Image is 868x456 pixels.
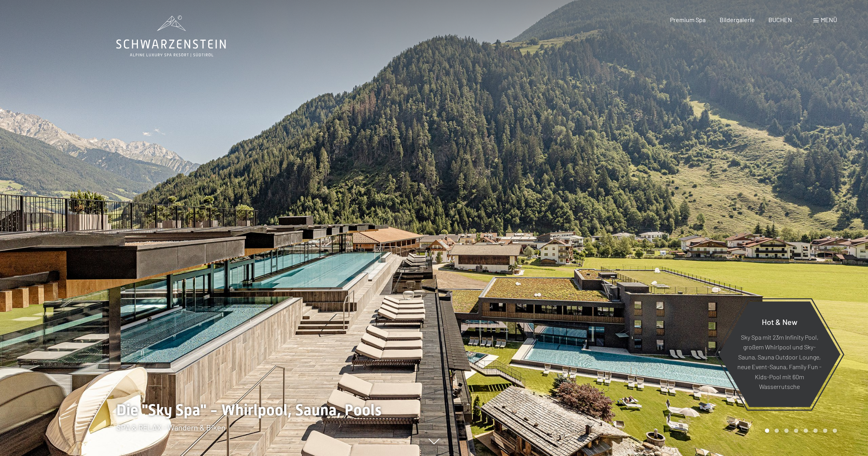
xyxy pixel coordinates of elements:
div: Carousel Pagination [762,428,837,433]
a: Hot & New Sky Spa mit 23m Infinity Pool, großem Whirlpool und Sky-Sauna, Sauna Outdoor Lounge, ne... [718,301,841,408]
div: Carousel Page 2 [775,428,779,433]
p: Sky Spa mit 23m Infinity Pool, großem Whirlpool und Sky-Sauna, Sauna Outdoor Lounge, neue Event-S... [737,332,821,392]
span: Hot & New [762,317,797,326]
div: Carousel Page 3 [784,428,789,433]
a: Premium Spa [670,16,706,23]
span: Menü [821,16,837,23]
div: Carousel Page 7 [823,428,827,433]
div: Carousel Page 6 [813,428,818,433]
a: BUCHEN [768,16,792,23]
div: Carousel Page 1 (Current Slide) [765,428,769,433]
div: Carousel Page 4 [794,428,798,433]
div: Carousel Page 8 [833,428,837,433]
a: Bildergalerie [720,16,755,23]
div: Carousel Page 5 [804,428,808,433]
